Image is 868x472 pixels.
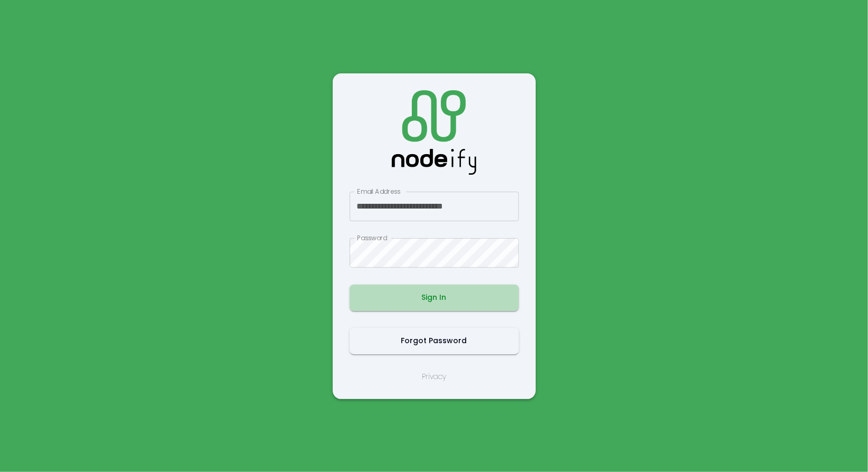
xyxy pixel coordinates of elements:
[422,371,446,382] a: Privacy
[392,90,476,175] img: Logo
[357,233,387,242] label: Password
[350,285,519,311] button: Sign In
[350,328,519,354] button: Forgot Password
[357,187,401,196] label: Email Address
